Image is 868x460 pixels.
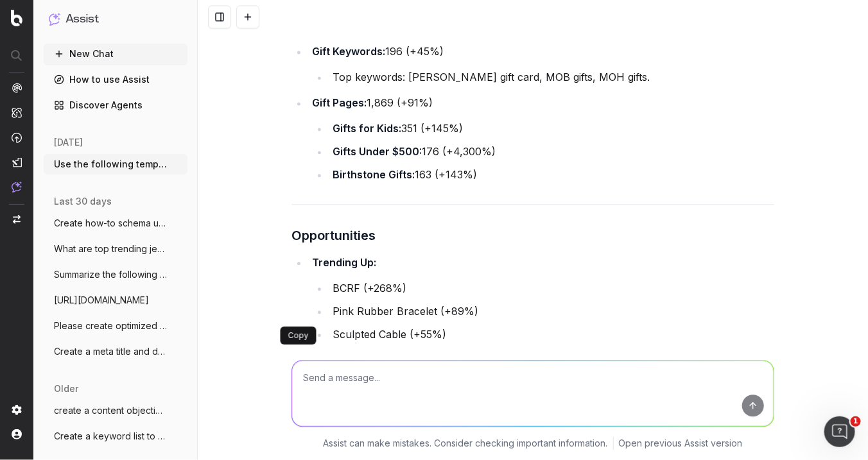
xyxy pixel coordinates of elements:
[54,345,167,358] span: Create a meta title and description for
[324,437,608,450] p: Assist can make mistakes. Consider checking important information.
[12,405,22,415] img: Setting
[333,145,422,158] strong: Gifts Under $500:
[54,382,78,395] span: older
[11,10,22,26] img: Botify logo
[13,215,21,224] img: Switch project
[12,429,22,439] img: My account
[329,119,774,137] li: 351 (+145%)
[288,330,309,341] p: Copy
[12,157,22,167] img: Studio
[54,136,83,149] span: [DATE]
[12,132,22,143] img: Activation
[65,10,99,28] h1: Assist
[329,302,774,320] li: Pink Rubber Bracelet (+89%)
[54,430,167,443] span: Create a keyword list to optimize a [DATE]
[619,437,743,450] a: Open previous Assist version
[54,404,167,417] span: create a content objective for an articl
[329,325,774,343] li: Sculpted Cable (+55%)
[54,243,167,255] span: What are top trending jewelry product ty
[308,94,774,183] li: 1,869 (+91%)
[12,83,22,93] img: Analytics
[54,158,167,171] span: Use the following template: SEO Summary
[54,294,149,307] span: [URL][DOMAIN_NAME]
[291,225,774,246] h3: Opportunities
[44,316,187,336] button: Please create optimized titles and descr
[329,166,774,183] li: 163 (+143%)
[312,256,376,269] strong: Trending Up:
[333,168,415,181] strong: Birthstone Gifts:
[49,13,60,25] img: Assist
[44,44,187,64] button: New Chat
[329,279,774,297] li: BCRF (+268%)
[54,268,167,281] span: Summarize the following from a results p
[851,416,861,427] span: 1
[329,142,774,160] li: 176 (+4,300%)
[312,45,385,58] strong: Gift Keywords:
[54,217,167,230] span: Create how-to schema using the following
[824,416,855,447] iframe: Intercom live chat
[44,95,187,115] a: Discover Agents
[12,107,22,118] img: Intelligence
[12,182,22,192] img: Assist
[44,69,187,90] a: How to use Assist
[44,239,187,259] button: What are top trending jewelry product ty
[54,319,167,332] span: Please create optimized titles and descr
[44,213,187,234] button: Create how-to schema using the following
[49,10,182,28] button: Assist
[54,195,112,208] span: last 30 days
[44,400,187,421] button: create a content objective for an articl
[44,290,187,311] button: [URL][DOMAIN_NAME]
[333,122,401,135] strong: Gifts for Kids:
[44,264,187,285] button: Summarize the following from a results p
[44,341,187,362] button: Create a meta title and description for
[329,68,774,86] li: Top keywords: [PERSON_NAME] gift card, MOB gifts, MOH gifts.
[44,154,187,175] button: Use the following template: SEO Summary
[44,426,187,447] button: Create a keyword list to optimize a [DATE]
[308,42,774,86] li: 196 (+45%)
[312,96,367,109] strong: Gift Pages:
